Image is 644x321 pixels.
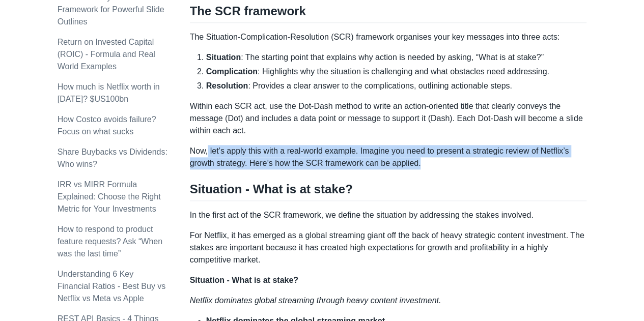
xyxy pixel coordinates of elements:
[190,31,587,43] p: The Situation-Complication-Resolution (SCR) framework organises your key messages into three acts:
[190,276,298,284] strong: Situation - What is at stake?
[58,180,161,213] a: IRR vs MIRR Formula Explained: Choose the Right Metric for Your Investments
[58,148,167,168] a: Share Buybacks vs Dividends: Who wins?
[190,182,587,201] h2: Situation - What is at stake?
[206,81,248,90] strong: Resolution
[58,225,162,258] a: How to respond to product feature requests? Ask “When was the last time”
[206,67,258,76] strong: Complication
[206,66,587,78] li: : Highlights why the situation is challenging and what obstacles need addressing.
[190,145,587,169] p: Now, let’s apply this with a real-world example. Imagine you need to present a strategic review o...
[58,115,156,136] a: How Costco avoids failure? Focus on what sucks
[190,209,587,221] p: In the first act of the SCR framework, we define the situation by addressing the stakes involved.
[58,270,166,303] a: Understanding 6 Key Financial Ratios - Best Buy vs Netflix vs Meta vs Apple
[190,4,587,23] h2: The SCR framework
[190,100,587,137] p: Within each SCR act, use the Dot-Dash method to write an action-oriented title that clearly conve...
[190,229,587,266] p: For Netflix, it has emerged as a global streaming giant off the back of heavy strategic content i...
[190,296,441,305] em: Netflix dominates global streaming through heavy content investment.
[206,51,587,64] li: : The starting point that explains why action is needed by asking, “What is at stake?”
[206,80,587,92] li: : Provides a clear answer to the complications, outlining actionable steps.
[58,38,155,71] a: Return on Invested Capital (ROIC) - Formula and Real World Examples
[206,53,241,62] strong: Situation
[58,82,160,103] a: How much is Netflix worth in [DATE]? $US100bn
